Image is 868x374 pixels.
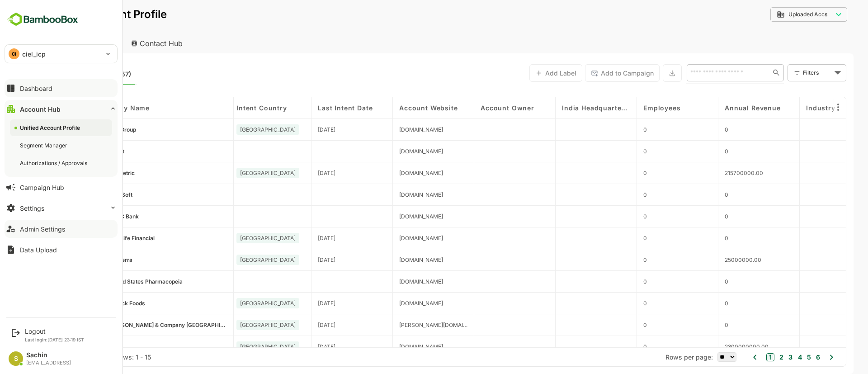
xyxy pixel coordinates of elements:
[693,148,697,155] span: 0
[368,148,411,155] span: nvent.com
[20,246,57,254] div: Data Upload
[5,220,118,238] button: Admin Settings
[5,178,118,196] button: Campaign Hub
[693,278,697,285] span: 0
[612,235,615,241] span: 0
[20,225,65,233] div: Admin Settings
[208,300,264,307] span: India
[693,126,697,133] span: 0
[755,352,761,362] button: 3
[20,204,44,212] div: Settings
[368,170,411,176] span: prometric.com
[693,300,697,307] span: 0
[770,63,815,82] div: Filters
[739,6,816,24] div: Uploaded Accs
[631,64,650,82] button: Export the selected data as CSV
[368,235,411,241] span: sunlife.com
[735,353,743,361] button: 1
[693,170,731,176] span: 215700000.00
[26,351,71,359] div: Sachin
[286,343,304,350] span: 2025-09-29
[77,343,88,350] span: PTC
[5,100,118,118] button: Account Hub
[20,105,61,113] div: Account Hub
[286,126,304,133] span: 2025-09-29
[5,45,117,63] div: CIciel_icp
[92,33,159,53] div: Contact Hub
[25,327,84,335] div: Logout
[27,353,119,361] div: Total Rows: 1557 | Rows: 1 - 15
[553,64,628,82] button: Add to Campaign
[20,85,52,92] div: Dashboard
[693,213,697,220] span: 0
[612,191,615,198] span: 0
[286,235,304,241] span: 2025-09-22
[22,49,46,59] p: ciel_icp
[368,191,411,198] span: realsoftinc.com
[498,64,551,82] button: Add Label
[9,351,23,366] div: S
[25,337,84,342] p: Last login: [DATE] 23:19 IST
[208,235,264,241] span: India
[286,300,304,307] span: 2025-09-29
[745,10,801,19] div: Uploaded Accs
[20,159,89,167] div: Authorizations / Approvals
[5,241,118,259] button: Data Upload
[77,213,107,220] span: HSBC Bank
[612,126,615,133] span: 0
[368,104,426,112] span: Account Website
[208,170,264,176] span: India
[368,126,411,133] span: stellantis.com
[612,322,615,328] span: 0
[757,11,796,18] span: Uploaded Accs
[208,256,264,263] span: India
[286,170,304,176] span: 2025-09-29
[771,68,800,77] div: Filters
[612,256,615,263] span: 0
[693,235,697,241] span: 0
[745,352,752,362] button: 2
[782,352,788,362] button: 6
[286,322,304,328] span: 2025-09-29
[208,343,264,350] span: India
[9,48,19,59] div: CI
[20,124,82,132] div: Unified Account Profile
[5,79,118,97] button: Dashboard
[77,191,100,198] span: Real Soft
[693,256,730,263] span: 25000000.00
[530,104,599,112] span: India Headquarter Location
[612,148,615,155] span: 0
[26,360,71,366] div: [EMAIL_ADDRESS]
[205,104,255,112] span: Intent Country
[77,256,100,263] span: PanTerra
[368,213,411,220] span: hsbc.co.in
[693,343,737,350] span: 2300000000.00
[612,213,615,220] span: 0
[634,353,681,361] span: Rows per page:
[14,33,89,53] div: Account Hub
[27,68,99,80] span: Known accounts you’ve identified to target - imported from CRM, Offline upload, or promoted from ...
[693,104,749,112] span: Annual Revenue
[5,199,118,217] button: Settings
[5,11,81,28] img: BambooboxFullLogoMark.5f36c76dfaba33ec1ec1367b70bb1252.svg
[449,104,503,112] span: Account Owner
[20,142,69,149] div: Segment Manager
[64,104,118,112] span: Company Name
[77,300,113,307] span: Inmack Foods
[612,300,615,307] span: 0
[612,170,615,176] span: 0
[208,322,264,328] span: India
[764,352,770,362] button: 4
[693,322,697,328] span: 0
[77,126,104,133] span: Psa Group
[77,235,123,241] span: Sun Life Financial
[368,343,411,350] span: ptc.com
[773,352,779,362] button: 5
[208,126,264,133] span: India
[612,278,615,285] span: 0
[368,278,411,285] span: usp.org
[20,184,64,191] div: Campaign Hub
[612,104,649,112] span: Employees
[77,278,151,285] span: United States Pharmacopeia
[368,256,411,263] span: pangea3.com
